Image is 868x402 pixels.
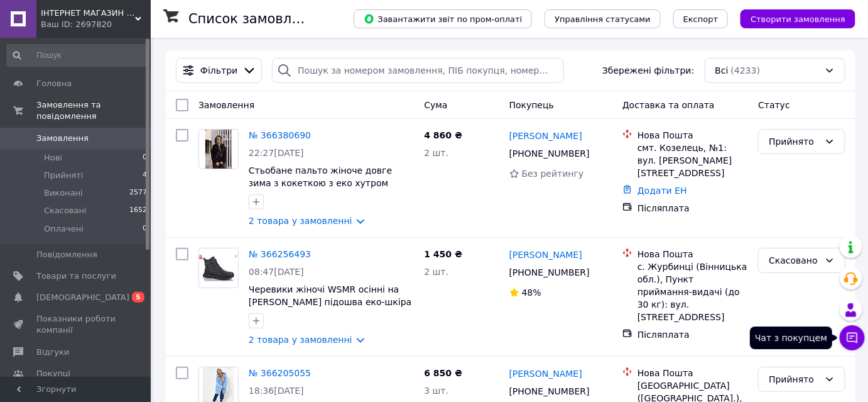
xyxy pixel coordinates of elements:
[750,327,832,349] div: Чат з покупцем
[36,347,69,358] span: Відгуки
[129,205,147,216] span: 1652
[36,99,151,122] span: Замовлення та повідомлення
[36,249,97,260] span: Повідомлення
[637,202,748,215] div: Післяплата
[364,13,522,25] span: Завантажити звіт по пром-оплаті
[522,169,584,179] span: Без рейтингу
[769,135,820,148] div: Прийнято
[200,64,237,77] span: Фільтри
[602,64,694,77] span: Збережені фільтри:
[36,133,89,144] span: Замовлення
[683,14,719,24] span: Експорт
[36,292,129,303] span: [DEMOGRAPHIC_DATA]
[769,254,820,267] div: Скасовано
[424,386,448,396] span: 3 шт.
[205,130,232,169] img: Фото товару
[36,271,116,282] span: Товари та послуги
[637,129,748,142] div: Нова Пошта
[637,142,748,179] div: смт. Козелець, №1: вул. [PERSON_NAME][STREET_ADDRESS]
[509,386,590,396] span: [PHONE_NUMBER]
[424,130,462,140] span: 4 860 ₴
[198,129,239,169] a: Фото товару
[143,223,147,235] span: 0
[424,368,462,378] span: 6 850 ₴
[673,9,729,28] button: Експорт
[129,187,147,199] span: 2577
[198,100,254,110] span: Замовлення
[249,148,304,158] span: 22:27[DATE]
[637,248,748,260] div: Нова Пошта
[522,288,541,298] span: 48%
[199,255,238,281] img: Фото товару
[509,100,554,110] span: Покупець
[6,44,148,67] input: Пошук
[249,165,406,213] a: Стьобане пальто жіноче довге зима з кокеткою з еко хутром [GEOGRAPHIC_DATA] з капюшоном чорне
[249,249,311,259] a: № 366256493
[751,14,845,24] span: Створити замовлення
[249,386,304,396] span: 18:36[DATE]
[41,8,135,19] span: ІНТЕРНЕТ МАГАЗИН AnaSol-Style
[249,368,311,378] a: № 366205055
[44,187,83,199] span: Виконані
[728,13,855,23] a: Створити замовлення
[509,248,582,261] a: [PERSON_NAME]
[36,78,72,89] span: Головна
[637,367,748,379] div: Нова Пошта
[249,284,411,320] a: Черевики жіночі WSMR осінні на [PERSON_NAME] підошва еко-шкіра чорні
[424,148,448,158] span: 2 шт.
[622,100,715,110] span: Доставка та оплата
[758,100,790,110] span: Статус
[509,148,590,159] span: [PHONE_NUMBER]
[715,64,729,77] span: Всі
[424,100,447,110] span: Cума
[36,313,116,336] span: Показники роботи компанії
[555,14,651,24] span: Управління статусами
[741,9,855,28] button: Створити замовлення
[249,267,304,277] span: 08:47[DATE]
[769,372,820,386] div: Прийнято
[424,267,448,277] span: 2 шт.
[545,9,661,28] button: Управління статусами
[424,249,462,259] span: 1 450 ₴
[637,260,748,323] div: с. Журбинці (Вінницька обл.), Пункт приймання-видачі (до 30 кг): вул. [STREET_ADDRESS]
[731,65,761,75] span: (4233)
[44,223,84,235] span: Оплачені
[637,328,748,341] div: Післяплата
[509,267,590,277] span: [PHONE_NUMBER]
[840,325,865,350] button: Чат з покупцем
[249,130,311,140] a: № 366380690
[637,186,687,196] a: Додати ЕН
[44,170,83,181] span: Прийняті
[132,292,144,303] span: 5
[188,11,316,26] h1: Список замовлень
[44,152,62,164] span: Нові
[509,130,582,142] a: [PERSON_NAME]
[41,19,151,30] div: Ваш ID: 2697820
[249,335,352,345] a: 2 товара у замовленні
[36,368,70,379] span: Покупці
[143,152,147,164] span: 0
[143,170,147,181] span: 4
[198,248,239,288] a: Фото товару
[44,205,87,216] span: Скасовані
[354,9,532,28] button: Завантажити звіт по пром-оплаті
[272,58,564,83] input: Пошук за номером замовлення, ПІБ покупця, номером телефону, Email, номером накладної
[509,367,582,380] a: [PERSON_NAME]
[249,216,352,226] a: 2 товара у замовленні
